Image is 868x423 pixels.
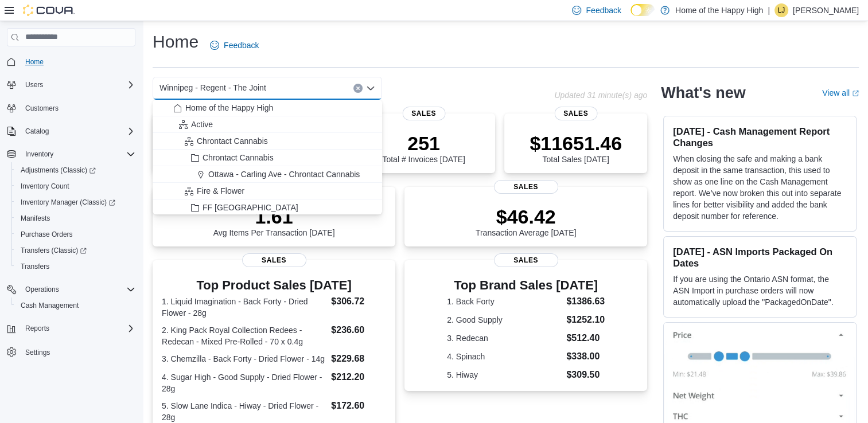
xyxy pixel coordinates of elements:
a: Adjustments (Classic) [16,163,100,177]
p: When closing the safe and making a bank deposit in the same transaction, this used to show as one... [673,153,847,222]
p: If you are using the Ontario ASN format, the ASN Import in purchase orders will now automatically... [673,273,847,308]
span: Fire & Flower [197,185,244,197]
button: Home of the Happy High [153,100,382,116]
dd: $172.60 [331,399,386,413]
button: Inventory Count [11,178,140,194]
p: $46.42 [476,205,577,228]
span: Inventory Count [16,179,135,193]
span: Users [25,80,43,89]
dt: 5. Slow Lane Indica - Hiway - Dried Flower - 28g [162,400,326,423]
button: Users [21,78,48,92]
span: Inventory Manager (Classic) [16,195,135,209]
button: Chrontact Cannabis [153,133,382,150]
span: Inventory Manager (Classic) [21,198,115,207]
span: Transfers [16,260,135,273]
span: Reports [25,324,49,333]
p: Home of the Happy High [675,3,763,17]
span: Reports [21,322,135,335]
span: Catalog [25,127,49,136]
span: Adjustments (Classic) [16,163,135,177]
span: Inventory [21,147,135,161]
span: Catalog [21,124,135,138]
button: Reports [2,320,140,336]
p: Updated 31 minute(s) ago [554,91,647,100]
a: Transfers (Classic) [11,242,140,258]
span: Customers [21,101,135,115]
span: Purchase Orders [21,230,73,239]
img: Cova [23,5,75,16]
div: Avg Items Per Transaction [DATE] [213,205,335,237]
button: Chrontact Cannabis [153,150,382,166]
button: Home [2,53,140,70]
a: Home [21,55,48,69]
span: Sales [494,253,558,267]
button: Inventory [2,146,140,162]
span: Cash Management [21,301,79,310]
a: View allExternal link [822,88,859,97]
button: Settings [2,343,140,360]
h3: Top Product Sales [DATE] [162,279,386,292]
a: Manifests [16,211,55,225]
span: Feedback [224,40,259,51]
dt: 4. Sugar High - Good Supply - Dried Flower - 28g [162,371,326,394]
span: Chrontact Cannabis [197,135,268,147]
span: Users [21,78,135,92]
span: Home of the Happy High [185,102,273,113]
button: Reports [21,322,54,335]
span: Sales [554,107,597,120]
span: Operations [25,285,59,294]
p: 251 [382,132,465,155]
dd: $306.72 [331,295,386,308]
span: Manifests [21,214,50,223]
button: Cash Management [11,297,140,314]
span: Operations [21,283,135,296]
button: FF [GEOGRAPHIC_DATA] [153,199,382,216]
button: Ottawa - Carling Ave - Chrontact Cannabis [153,166,382,183]
button: Users [2,77,140,93]
span: Home [21,54,135,69]
span: Adjustments (Classic) [21,166,96,175]
h1: Home [153,30,198,53]
dd: $236.60 [331,323,386,337]
div: Laura Jenkinson [774,3,788,17]
a: Transfers [16,260,54,273]
input: Dark Mode [630,4,655,16]
div: Total # Invoices [DATE] [382,132,465,164]
button: Close list of options [366,84,375,93]
h3: Top Brand Sales [DATE] [447,279,605,292]
span: LJ [778,3,785,17]
h2: What's new [661,84,745,102]
a: Inventory Count [16,179,74,193]
h3: [DATE] - Cash Management Report Changes [673,126,847,148]
a: Inventory Manager (Classic) [11,194,140,210]
dd: $1252.10 [566,313,605,327]
p: $11651.46 [530,132,622,155]
span: Sales [242,253,306,267]
span: Sales [494,180,558,194]
nav: Complex example [7,49,135,390]
a: Transfers (Classic) [16,244,91,257]
a: Customers [21,101,63,115]
dt: 1. Liquid Imagination - Back Forty - Dried Flower - 28g [162,296,326,319]
h3: [DATE] - ASN Imports Packaged On Dates [673,246,847,269]
span: Settings [25,348,50,357]
span: Active [191,119,213,130]
button: Purchase Orders [11,226,140,242]
span: Customers [25,104,59,113]
span: Transfers [21,262,49,271]
dt: 2. Good Supply [447,314,562,326]
span: Inventory [25,150,53,159]
button: Active [153,116,382,133]
span: Ottawa - Carling Ave - Chrontact Cannabis [208,169,360,180]
dd: $229.68 [331,352,386,366]
span: Settings [21,344,135,359]
div: Transaction Average [DATE] [476,205,577,237]
span: Feedback [586,5,621,16]
span: Transfers (Classic) [16,244,135,257]
dt: 3. Redecan [447,332,562,344]
span: Winnipeg - Regent - The Joint [159,81,266,95]
span: Inventory Count [21,182,69,191]
button: Operations [21,283,64,296]
span: Home [25,57,44,66]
